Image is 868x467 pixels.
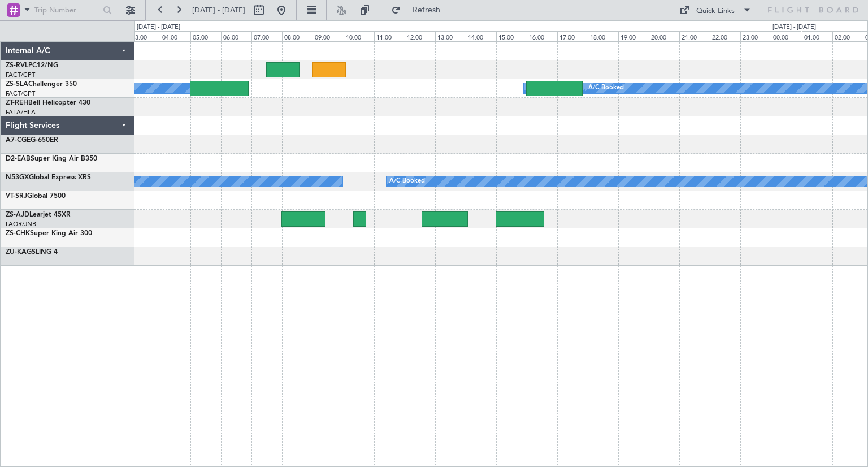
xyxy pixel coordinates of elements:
[6,81,28,88] span: ZS-SLA
[221,31,251,41] div: 06:00
[557,31,588,41] div: 17:00
[466,31,496,41] div: 14:00
[679,31,710,41] div: 21:00
[696,6,735,17] div: Quick Links
[674,1,757,19] button: Quick Links
[6,155,97,162] a: D2-EABSuper King Air B350
[6,193,27,200] span: VT-SRJ
[6,174,91,181] a: N53GXGlobal Express XRS
[527,31,557,41] div: 16:00
[435,31,466,41] div: 13:00
[282,31,313,41] div: 08:00
[496,31,527,41] div: 15:00
[344,31,374,41] div: 10:00
[588,80,624,97] div: A/C Booked
[772,23,816,32] div: [DATE] - [DATE]
[192,5,245,15] span: [DATE] - [DATE]
[6,100,90,106] a: ZT-REHBell Helicopter 430
[771,31,801,41] div: 00:00
[6,193,66,200] a: VT-SRJGlobal 7500
[6,62,58,69] a: ZS-RVLPC12/NG
[386,1,454,19] button: Refresh
[6,211,71,218] a: ZS-AJDLearjet 45XR
[389,173,425,190] div: A/C Booked
[313,31,343,41] div: 09:00
[6,137,58,144] a: A7-CGEG-650ER
[802,31,832,41] div: 01:00
[403,6,450,14] span: Refresh
[6,220,36,228] a: FAOR/JNB
[6,249,32,256] span: ZU-KAG
[6,211,29,218] span: ZS-AJD
[6,137,31,144] span: A7-CGE
[6,62,28,69] span: ZS-RVL
[137,23,180,32] div: [DATE] - [DATE]
[6,89,35,98] a: FACT/CPT
[6,71,35,79] a: FACT/CPT
[6,230,30,237] span: ZS-CHK
[374,31,405,41] div: 11:00
[190,31,221,41] div: 05:00
[405,31,435,41] div: 12:00
[649,31,679,41] div: 20:00
[6,230,92,237] a: ZS-CHKSuper King Air 300
[6,249,58,256] a: ZU-KAGSLING 4
[251,31,282,41] div: 07:00
[6,108,36,116] a: FALA/HLA
[618,31,649,41] div: 19:00
[129,31,160,41] div: 03:00
[832,31,863,41] div: 02:00
[588,31,618,41] div: 18:00
[160,31,190,41] div: 04:00
[34,2,99,19] input: Trip Number
[710,31,740,41] div: 22:00
[740,31,771,41] div: 23:00
[6,81,77,88] a: ZS-SLAChallenger 350
[6,155,31,162] span: D2-EAB
[6,174,29,181] span: N53GX
[6,100,28,106] span: ZT-REH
